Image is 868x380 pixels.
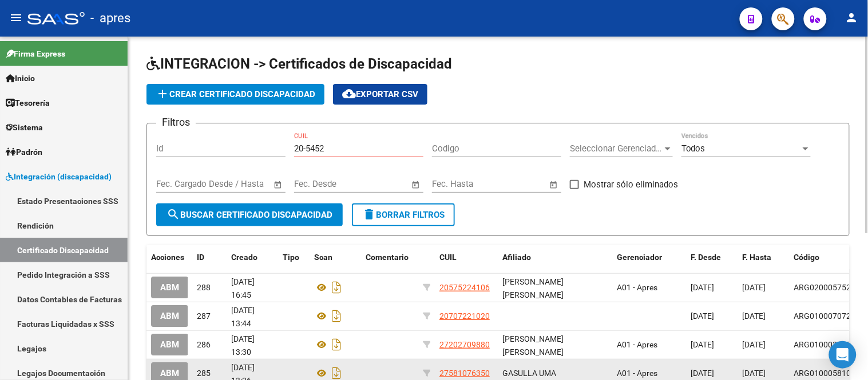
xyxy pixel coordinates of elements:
[151,253,184,262] span: Acciones
[167,207,180,221] mat-icon: search
[278,245,310,270] datatable-header-cell: Tipo
[151,305,188,326] button: ABM
[502,369,556,378] span: GASULLA UMA
[160,283,179,293] span: ABM
[283,253,299,262] span: Tipo
[743,340,766,349] span: [DATE]
[231,253,257,262] span: Creado
[738,245,790,270] datatable-header-cell: F. Hasta
[197,369,211,378] span: 285
[146,84,324,105] button: Crear Certificado Discapacidad
[362,207,376,221] mat-icon: delete
[197,283,211,292] span: 288
[439,311,490,321] span: 20707221020
[329,307,344,325] i: Descargar documento
[743,253,772,262] span: F. Hasta
[794,253,820,262] span: Código
[6,121,43,134] span: Sistema
[6,47,65,60] span: Firma Express
[231,334,255,357] span: [DATE] 13:30
[329,335,344,354] i: Descargar documento
[432,179,478,189] input: Fecha inicio
[691,311,715,321] span: [DATE]
[342,87,356,101] mat-icon: cloud_download
[691,283,715,292] span: [DATE]
[342,89,418,99] span: Exportar CSV
[410,178,423,191] button: Open calendar
[310,245,361,270] datatable-header-cell: Scan
[439,283,490,292] span: 20575224106
[197,311,211,321] span: 287
[272,178,285,191] button: Open calendar
[167,210,332,220] span: Buscar Certificado Discapacidad
[6,146,42,158] span: Padrón
[617,369,657,378] span: A01 - Apres
[213,179,268,189] input: Fecha fin
[362,210,445,220] span: Borrar Filtros
[192,245,227,270] datatable-header-cell: ID
[743,369,766,378] span: [DATE]
[691,253,722,262] span: F. Desde
[502,253,531,262] span: Afiliado
[617,283,657,292] span: A01 - Apres
[231,306,255,328] span: [DATE] 13:44
[6,97,50,109] span: Tesorería
[160,369,179,379] span: ABM
[156,87,169,101] mat-icon: add
[502,277,564,299] span: [PERSON_NAME] [PERSON_NAME]
[351,179,406,189] input: Fecha fin
[160,340,179,350] span: ABM
[489,179,544,189] input: Fecha fin
[743,311,766,321] span: [DATE]
[617,253,662,262] span: Gerenciador
[90,6,130,31] span: - apres
[612,245,687,270] datatable-header-cell: Gerenciador
[691,369,715,378] span: [DATE]
[6,72,35,85] span: Inicio
[687,245,738,270] datatable-header-cell: F. Desde
[570,143,663,154] span: Seleccionar Gerenciador
[156,203,343,226] button: Buscar Certificado Discapacidad
[146,245,192,270] datatable-header-cell: Acciones
[197,253,204,262] span: ID
[151,277,188,298] button: ABM
[548,178,561,191] button: Open calendar
[231,277,255,299] span: [DATE] 16:45
[502,334,564,357] span: [PERSON_NAME] [PERSON_NAME]
[160,311,179,322] span: ABM
[352,203,455,226] button: Borrar Filtros
[439,253,457,262] span: CUIL
[439,340,490,349] span: 27202709880
[314,253,332,262] span: Scan
[845,11,859,25] mat-icon: person
[435,245,498,270] datatable-header-cell: CUIL
[146,56,452,72] span: INTEGRACION -> Certificados de Discapacidad
[294,179,340,189] input: Fecha inicio
[617,340,657,349] span: A01 - Apres
[366,253,409,262] span: Comentario
[156,179,203,189] input: Fecha inicio
[691,340,715,349] span: [DATE]
[151,334,188,355] button: ABM
[329,278,344,297] i: Descargar documento
[498,245,612,270] datatable-header-cell: Afiliado
[156,89,315,99] span: Crear Certificado Discapacidad
[6,170,112,183] span: Integración (discapacidad)
[584,178,678,191] span: Mostrar sólo eliminados
[439,369,490,378] span: 27581076350
[361,245,418,270] datatable-header-cell: Comentario
[743,283,766,292] span: [DATE]
[829,341,857,369] div: Open Intercom Messenger
[227,245,278,270] datatable-header-cell: Creado
[197,340,211,349] span: 286
[333,84,427,105] button: Exportar CSV
[156,114,196,130] h3: Filtros
[9,11,23,25] mat-icon: menu
[681,143,706,154] span: Todos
